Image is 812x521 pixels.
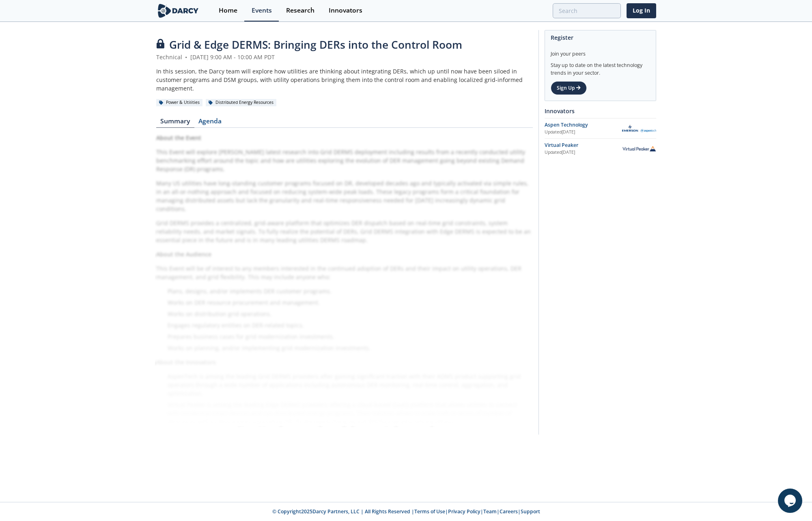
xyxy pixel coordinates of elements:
div: In this session, the Darcy team will explore how utilities are thinking about integrating DERs, w... [156,67,533,93]
p: © Copyright 2025 Darcy Partners, LLC | All Rights Reserved | | | | | [106,508,706,515]
div: Register [551,30,650,45]
a: Virtual Peaker Updated[DATE] Virtual Peaker [545,142,656,156]
div: Distributed Energy Resources [206,99,277,106]
img: Virtual Peaker [622,146,656,151]
img: logo-wide.svg [156,4,200,18]
div: Innovators [545,104,656,118]
a: Terms of Use [414,508,445,515]
img: Aspen Technology [622,125,656,132]
div: Updated [DATE] [545,129,622,136]
a: Aspen Technology Updated[DATE] Aspen Technology [545,121,656,136]
a: Team [483,508,497,515]
a: Support [521,508,540,515]
div: Home [219,7,237,14]
a: Sign Up [551,81,587,95]
a: Agenda [194,118,226,128]
a: Log In [627,3,656,18]
div: Innovators [329,7,362,14]
div: Aspen Technology [545,121,622,129]
div: Virtual Peaker [545,142,622,149]
div: Join your peers [551,45,650,58]
div: Power & Utilities [156,99,203,106]
div: Events [252,7,272,14]
a: Careers [500,508,518,515]
span: • [184,53,189,61]
a: Privacy Policy [448,508,480,515]
iframe: chat widget [778,489,804,513]
span: Grid & Edge DERMS: Bringing DERs into the Control Room [169,37,462,52]
div: Technical [DATE] 9:00 AM - 10:00 AM PDT [156,53,533,61]
div: Research [286,7,314,14]
div: Updated [DATE] [545,149,622,156]
a: Summary [156,118,194,128]
input: Advanced Search [553,3,621,18]
div: Stay up to date on the latest technology trends in your sector. [551,58,650,77]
